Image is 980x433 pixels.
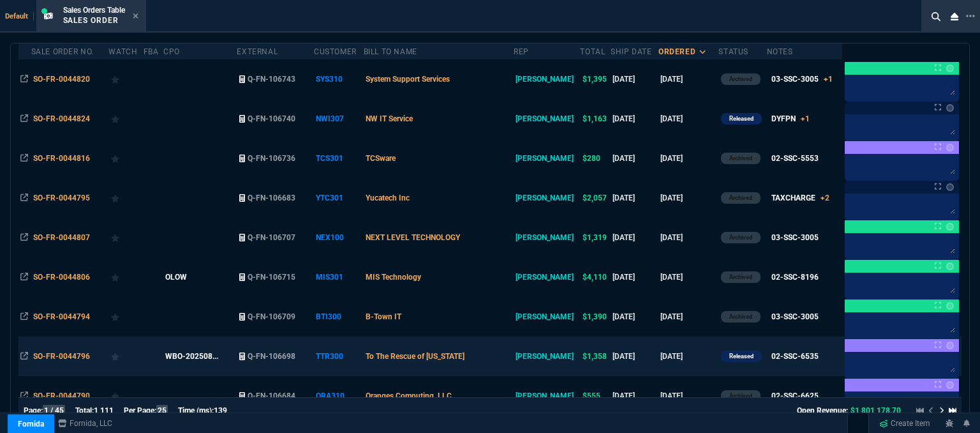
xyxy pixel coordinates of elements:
[729,74,752,84] p: Archived
[111,229,142,247] div: Add to Watchlist
[144,47,159,57] div: FBA
[797,406,848,415] span: Open Revenue:
[580,59,611,99] td: $1,395
[514,376,580,416] td: [PERSON_NAME]
[611,257,658,297] td: [DATE]
[248,114,295,123] span: Q-FN-106740
[718,47,748,57] div: Status
[314,297,363,337] td: BTI300
[33,352,90,361] span: SO-FR-0044796
[729,272,752,282] p: Archived
[20,194,28,202] nx-icon: Open In Opposite Panel
[658,257,718,297] td: [DATE]
[20,312,28,321] nx-icon: Open In Opposite Panel
[111,110,142,128] div: Add to Watchlist
[611,218,658,257] td: [DATE]
[33,154,90,163] span: SO-FR-0044816
[111,308,142,326] div: Add to Watchlist
[658,218,718,257] td: [DATE]
[156,405,168,416] span: 25
[366,114,413,123] span: NW IT Service
[966,10,975,22] nx-icon: Open New Tab
[658,47,695,57] div: ordered
[771,311,819,323] div: 03-SSC-3005
[366,312,401,321] span: B-Town IT
[946,9,963,24] nx-icon: Close Workbench
[165,271,235,283] nx-fornida-value: OLOW
[33,233,90,242] span: SO-FR-0044807
[314,59,363,99] td: SYS310
[801,114,810,123] span: +1
[20,75,28,84] nx-icon: Open In Opposite Panel
[165,273,187,282] span: OLOW
[20,391,28,400] nx-icon: Open In Opposite Panel
[580,47,605,57] div: Total
[314,376,363,416] td: ORA310
[165,351,235,362] nx-fornida-value: WBO-20250818
[580,218,611,257] td: $1,319
[580,337,611,376] td: $1,358
[771,192,829,204] div: TAXCHARGE+2
[611,47,651,57] div: Ship Date
[248,273,295,282] span: Q-FN-106715
[729,232,752,243] p: Archived
[20,273,28,282] nx-icon: Open In Opposite Panel
[314,47,357,57] div: Customer
[611,337,658,376] td: [DATE]
[771,153,819,164] div: 02-SSC-5553
[366,154,396,163] span: TCSware
[729,351,754,361] p: Released
[43,405,65,416] span: 1 / 45
[33,312,90,321] span: SO-FR-0044794
[874,414,935,433] a: Create Item
[314,139,363,178] td: TCS301
[314,218,363,257] td: NEX100
[366,352,464,361] span: To The Rescue of [US_STATE]
[248,75,295,84] span: Q-FN-106743
[729,114,754,124] p: Released
[20,352,28,361] nx-icon: Open In Opposite Panel
[611,139,658,178] td: [DATE]
[611,297,658,337] td: [DATE]
[111,347,142,365] div: Add to Watchlist
[658,99,718,139] td: [DATE]
[366,391,452,400] span: Oranges Computing, LLC
[178,406,214,415] span: Time (ms):
[314,99,363,139] td: NWI307
[314,178,363,218] td: YTC301
[514,218,580,257] td: [PERSON_NAME]
[133,11,138,22] nx-icon: Close Tab
[771,351,819,362] div: 02-SSC-6535
[658,178,718,218] td: [DATE]
[366,273,421,282] span: MIS Technology
[580,139,611,178] td: $280
[729,312,752,322] p: Archived
[514,59,580,99] td: [PERSON_NAME]
[111,268,142,286] div: Add to Watchlist
[214,406,227,415] span: 139
[163,47,180,57] div: CPO
[514,47,529,57] div: Rep
[237,47,278,57] div: External
[54,418,116,429] a: msbcCompanyName
[658,297,718,337] td: [DATE]
[33,273,90,282] span: SO-FR-0044806
[248,312,295,321] span: Q-FN-106709
[75,406,94,415] span: Total:
[767,47,793,57] div: Notes
[248,233,295,242] span: Q-FN-106707
[248,154,295,163] span: Q-FN-106736
[33,114,90,123] span: SO-FR-0044824
[33,194,90,202] span: SO-FR-0044795
[33,391,90,400] span: SO-FR-0044790
[729,153,752,163] p: Archived
[580,376,611,416] td: $555
[658,59,718,99] td: [DATE]
[108,47,137,57] div: Watch
[20,233,28,242] nx-icon: Open In Opposite Panel
[165,352,218,361] span: WBO-202508...
[514,297,580,337] td: [PERSON_NAME]
[24,406,43,415] span: Page:
[771,113,810,125] div: DYFPN+1
[771,271,819,283] div: 02-SSC-8196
